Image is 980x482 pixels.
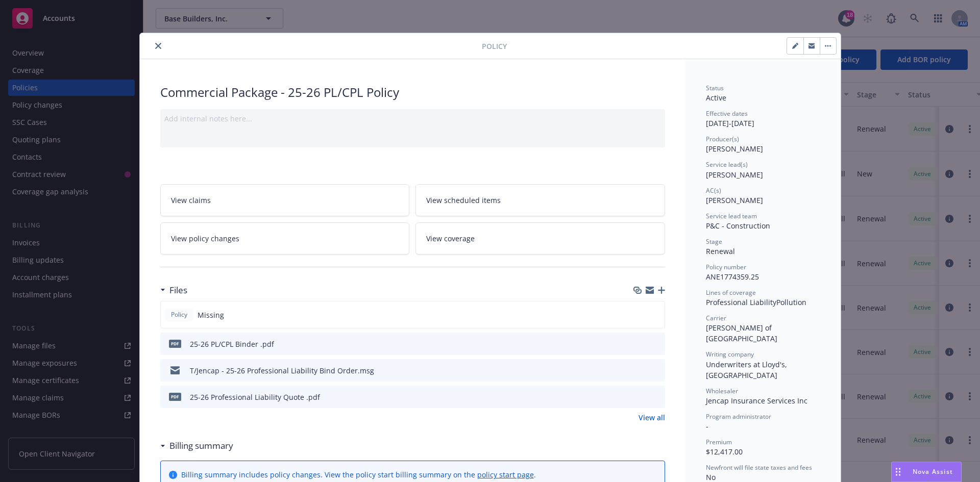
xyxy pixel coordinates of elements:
[160,222,410,255] a: View policy changes
[652,392,661,402] button: preview file
[706,93,726,103] span: Active
[706,212,757,220] span: Service lead team
[160,284,187,297] div: Files
[160,439,233,452] div: Billing summary
[190,339,274,349] div: 25-26 PL/CPL Binder .pdf
[169,284,187,297] h3: Files
[706,396,807,405] span: Jencap Insurance Services Inc
[706,221,770,231] span: P&C - Construction
[635,392,644,402] button: download file
[706,272,759,282] span: ANE1774359.25
[415,184,665,216] a: View scheduled items
[706,263,746,271] span: Policy number
[482,41,507,52] span: Policy
[652,365,661,376] button: preview file
[190,392,320,402] div: 25-26 Professional Liability Quote .pdf
[181,469,536,480] div: Billing summary includes policy changes. View the policy start billing summary on the .
[706,237,722,246] span: Stage
[190,365,374,376] div: T/Jencap - 25-26 Professional Liability Bind Order.msg
[706,314,726,322] span: Carrier
[776,297,806,307] span: Pollution
[706,387,738,395] span: Wholesaler
[913,467,953,476] span: Nova Assist
[160,184,410,216] a: View claims
[152,40,164,52] button: close
[169,310,189,319] span: Policy
[706,421,708,431] span: -
[415,222,665,255] a: View coverage
[706,135,739,143] span: Producer(s)
[639,412,665,423] a: View all
[171,195,211,206] span: View claims
[892,462,904,481] div: Drag to move
[477,470,534,479] a: policy start page
[706,84,724,92] span: Status
[169,340,181,347] span: pdf
[706,447,743,456] span: $12,417.00
[426,233,475,244] span: View coverage
[891,462,962,482] button: Nova Assist
[635,339,644,349] button: download file
[706,438,732,446] span: Premium
[426,195,501,206] span: View scheduled items
[164,113,661,124] div: Add internal notes here...
[706,297,776,307] span: Professional Liability
[706,288,756,297] span: Lines of coverage
[706,144,763,154] span: [PERSON_NAME]
[169,439,233,452] h3: Billing summary
[635,365,644,376] button: download file
[706,170,763,180] span: [PERSON_NAME]
[652,339,661,349] button: preview file
[706,246,735,256] span: Renewal
[706,186,721,195] span: AC(s)
[706,412,771,421] span: Program administrator
[160,84,665,101] div: Commercial Package - 25-26 PL/CPL Policy
[169,393,181,400] span: pdf
[706,109,820,129] div: [DATE] - [DATE]
[706,350,754,359] span: Writing company
[706,472,716,482] span: No
[706,109,748,118] span: Effective dates
[706,195,763,205] span: [PERSON_NAME]
[706,463,812,472] span: Newfront will file state taxes and fees
[706,360,789,380] span: Underwriters at Lloyd's, [GEOGRAPHIC_DATA]
[706,160,748,169] span: Service lead(s)
[706,323,777,343] span: [PERSON_NAME] of [GEOGRAPHIC_DATA]
[171,233,239,244] span: View policy changes
[198,310,224,320] span: Missing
